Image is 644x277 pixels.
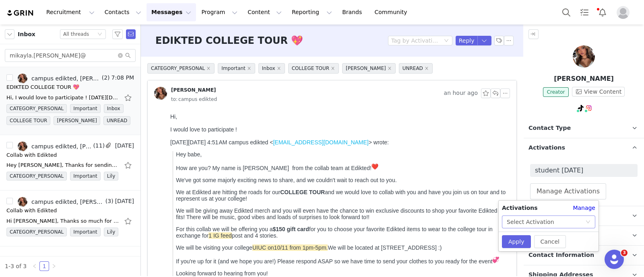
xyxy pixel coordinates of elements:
[154,87,216,100] a: [PERSON_NAME]
[9,41,340,47] p: Hey babe,
[576,3,593,21] a: Tasks
[155,33,303,48] h3: EDIKTED COLLEGE TOUR 💖
[9,67,340,73] p: We've got some majorly exciting news to share, and we couldn't wait to reach out to you.
[444,38,449,44] i: icon: down
[557,3,575,21] button: Search
[6,217,119,225] div: Hi Mikayla, Thanks so much for getting back to us! We are so happy to move forward with a collabo...
[573,45,595,68] img: Mikayla Serr
[97,32,102,37] i: icon: down
[6,83,79,91] div: EDIKTED COLLEGE TOUR 💖
[502,204,538,212] span: Activations
[107,134,159,141] span: 10/11 from 1pm-5pm
[325,146,332,153] img: 💞
[388,66,392,70] i: icon: close
[287,3,337,21] button: Reporting
[9,97,340,110] p: We will be giving away Edikted merch and you will even have the chance to win exclusive discounts...
[18,30,35,39] span: Inbox
[9,116,340,129] p: For this collab we will be offering you a for you to choose your favorite Edikted items to wear t...
[535,166,633,175] span: student [DATE]
[147,3,196,21] button: Messages
[543,87,569,97] span: Creator
[9,146,340,154] p: If you're up for it (and we hope you are!) Please respond ASAP so we have time to send your cloth...
[331,66,335,70] i: icon: close
[32,264,37,269] i: icon: left
[586,105,592,111] img: instagram.svg
[171,87,216,93] div: [PERSON_NAME]
[6,104,67,113] span: CATEGORY_PERSONAL
[6,161,119,169] div: Hey babe, Thanks for sending this over! You look great 🥰 On Tue, Aug 12, 2025 at 11:22 PM Mikayla...
[530,183,606,199] button: Manage Activations
[118,53,123,58] i: icon: close-circle
[3,29,340,35] div: [DATE][DATE] 4:51 AM campus edikted < > wrote:
[70,228,101,236] span: Important
[49,261,59,271] li: Next Page
[617,6,630,19] img: placeholder-profile.jpg
[104,172,118,181] span: Lily
[586,220,590,225] i: icon: down
[85,134,161,141] span: UIUC on .
[524,74,644,84] p: [PERSON_NAME]
[18,74,27,83] img: 9f0259d9-ade4-4944-8203-b6ad0cce00fc.jpg
[612,6,638,19] button: Profile
[621,250,627,256] span: 3
[572,87,625,96] button: View Content
[206,66,211,70] i: icon: close
[370,3,416,21] a: Community
[18,197,104,207] a: campus edikted, [PERSON_NAME]
[196,3,242,21] button: Program
[9,134,340,141] p: We will be visiting your college We will be located at [STREET_ADDRESS] :)
[391,37,439,45] div: Tag by Activation
[9,160,340,166] p: Looking forward to hearing from you!
[52,264,56,269] i: icon: right
[3,16,340,23] div: I would love to participate !
[502,235,531,248] button: Apply
[40,262,49,271] a: 1
[154,87,167,100] img: 9f0259d9-ade4-4944-8203-b6ad0cce00fc.jpg
[31,75,100,82] div: campus edikted, [PERSON_NAME]
[204,53,211,60] img: ❤️
[41,3,99,21] button: Recruitment
[342,63,396,74] span: [PERSON_NAME]
[277,66,281,70] i: icon: close
[70,172,101,181] span: Important
[70,104,101,113] span: Important
[18,74,100,83] a: campus edikted, [PERSON_NAME]
[528,124,571,133] span: Contact Type
[528,144,565,152] span: Activations
[288,63,339,74] span: COLLEGE TOUR
[113,79,158,85] strong: COLLEGE TOUR
[126,29,136,39] span: Send Email
[147,63,215,74] span: CATEGORY_PERSONAL
[104,228,118,236] span: Lily
[6,116,50,125] span: COLLEGE TOUR
[104,104,124,113] span: Inbox
[18,142,27,151] img: 9f0259d9-ade4-4944-8203-b6ad0cce00fc.jpg
[18,197,27,207] img: 9f0259d9-ade4-4944-8203-b6ad0cce00fc.jpg
[528,251,594,260] span: Contact Information
[594,3,611,21] button: Notifications
[534,235,566,248] button: Cancel
[507,216,554,228] div: Select Activation
[573,204,595,212] a: Manage
[41,122,65,129] span: 1 IG feed
[425,66,429,70] i: icon: close
[103,116,130,125] span: UNREAD
[148,80,516,110] div: [PERSON_NAME] an hour agoto:campus edikted
[6,9,35,17] img: grin logo
[456,36,478,45] button: Reply
[9,53,340,61] p: How are you? My name is [PERSON_NAME] from the collab team at Edikted!
[106,29,201,35] a: [EMAIL_ADDRESS][DOMAIN_NAME]
[6,151,57,159] div: Collab with Edikted
[218,63,255,74] span: Important
[100,74,110,82] span: (2)
[106,116,142,122] strong: $150 gift card
[258,63,285,74] span: Inbox
[9,184,340,191] p: [PERSON_NAME]
[337,3,369,21] a: Brands
[31,143,91,150] div: campus edikted, [PERSON_NAME]
[444,88,478,98] span: an hour ago
[399,63,433,74] span: UNREAD
[125,53,131,58] i: icon: search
